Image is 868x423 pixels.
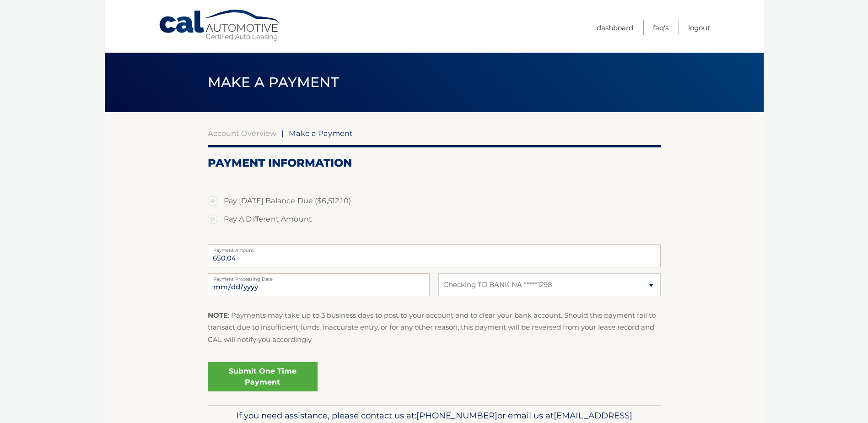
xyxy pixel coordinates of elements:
a: Account Overview [208,129,276,138]
a: Dashboard [597,20,633,35]
label: Payment Amount [208,244,661,252]
p: : Payments may take up to 3 business days to post to your account and to clear your bank account.... [208,309,661,346]
input: Payment Date [208,273,430,296]
strong: NOTE [208,311,228,320]
span: | [281,129,284,138]
input: Payment Amount [208,244,661,267]
label: Pay A Different Amount [208,210,661,228]
label: Pay [DATE] Balance Due ($6,512.10) [208,192,661,210]
span: [PHONE_NUMBER] [416,410,497,421]
span: Make a Payment [289,129,353,138]
a: FAQ's [653,20,669,35]
a: Submit One Time Payment [208,362,318,391]
span: Make a Payment [208,74,339,91]
a: Logout [688,20,710,35]
a: Cal Automotive [158,9,282,42]
label: Payment Processing Date [208,273,430,281]
h2: Payment Information [208,156,661,170]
